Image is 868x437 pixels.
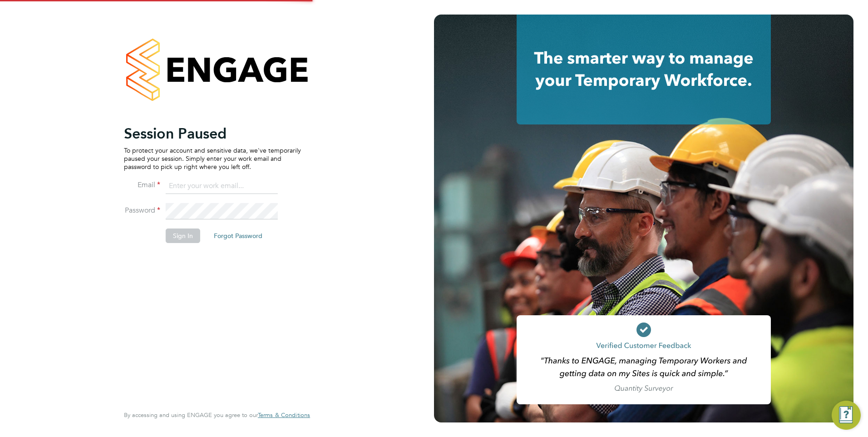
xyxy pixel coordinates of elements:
span: By accessing and using ENGAGE you agree to our [124,411,310,419]
a: Terms & Conditions [258,412,310,419]
p: To protect your account and sensitive data, we've temporarily paused your session. Simply enter y... [124,146,301,171]
label: Email [124,180,160,190]
label: Password [124,206,160,215]
button: Forgot Password [207,228,270,243]
span: Terms & Conditions [258,411,310,419]
input: Enter your work email... [166,178,278,194]
h2: Session Paused [124,124,301,143]
button: Engage Resource Center [832,401,861,430]
button: Sign In [166,228,200,243]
